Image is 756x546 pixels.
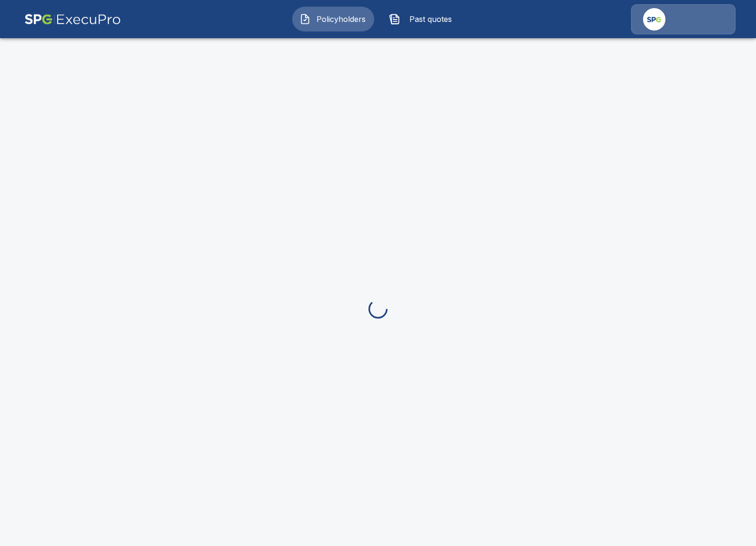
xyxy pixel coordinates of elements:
a: Agency Icon [631,4,736,34]
img: Past quotes Icon [389,13,400,25]
button: Policyholders IconPolicyholders [292,7,374,31]
span: Policyholders [315,13,367,25]
span: Past quotes [404,13,457,25]
img: AA Logo [24,4,121,34]
img: Agency Icon [643,8,665,31]
img: Policyholders Icon [299,13,311,25]
button: Past quotes IconPast quotes [382,7,464,31]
